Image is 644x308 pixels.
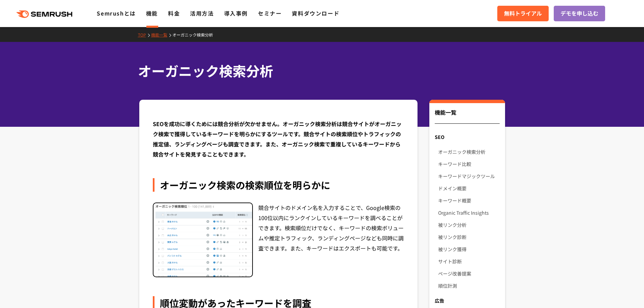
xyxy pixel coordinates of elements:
a: サイト診断 [438,255,499,267]
a: 被リンク診断 [438,231,499,243]
a: 料金 [168,9,180,17]
a: 機能一覧 [151,32,172,38]
a: デモを申し込む [554,6,605,21]
span: デモを申し込む [560,9,598,18]
a: ページ改善提案 [438,267,499,280]
div: オーガニック検索の検索順位を明らかに [153,178,404,192]
a: 活用方法 [190,9,214,17]
a: TOP [138,32,151,38]
a: 機能 [146,9,158,17]
a: オーガニック検索分析 [172,32,218,38]
a: 被リンク分析 [438,219,499,231]
a: セミナー [258,9,282,17]
a: 無料トライアル [497,6,549,21]
a: オーガニック検索分析 [438,146,499,158]
a: 導入事例 [224,9,248,17]
h1: オーガニック検索分析 [138,61,500,81]
a: ドメイン概要 [438,182,499,194]
a: キーワードマジックツール [438,170,499,182]
a: 資料ダウンロード [292,9,339,17]
a: キーワード比較 [438,158,499,170]
div: 機能一覧 [435,108,499,124]
img: オーガニック検索分析 検索順位 [153,203,252,277]
span: 無料トライアル [504,9,542,18]
a: 被リンク獲得 [438,243,499,255]
div: 競合サイトのドメイン名を入力することで、Google検索の100位以内にランクインしているキーワードを調べることができます。検索順位だけでなく、キーワードの検索ボリュームや推定トラフィック、ラン... [258,203,404,278]
div: SEOを成功に導くためには競合分析が欠かせません。オーガニック検索分析は競合サイトがオーガニック検索で獲得しているキーワードを明らかにするツールです。競合サイトの検索順位やトラフィックの推定値、... [153,119,404,159]
a: 順位計測 [438,280,499,292]
a: Organic Traffic Insights [438,207,499,219]
a: キーワード概要 [438,194,499,207]
a: Semrushとは [97,9,136,17]
div: 広告 [429,294,505,307]
div: SEO [429,131,505,143]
